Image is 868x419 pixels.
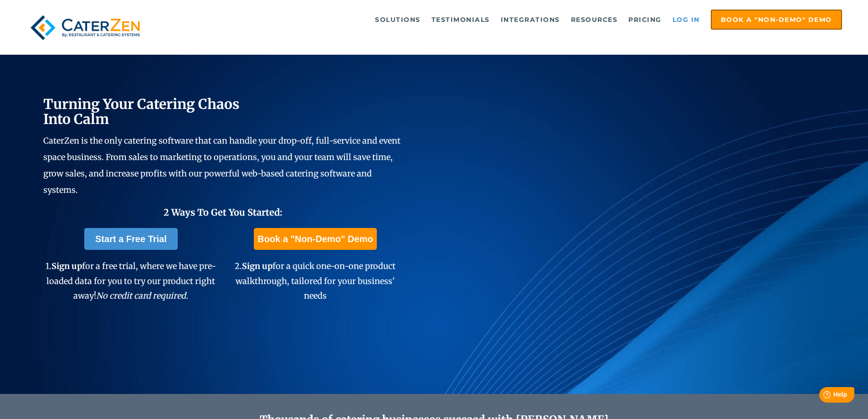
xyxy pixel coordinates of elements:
[242,261,272,271] span: Sign up
[43,135,401,195] span: CaterZen is the only catering software that can handle your drop-off, full-service and event spac...
[235,261,395,301] span: 2. for a quick one-on-one product walkthrough, tailored for your business' needs
[43,95,240,128] span: Turning Your Catering Chaos Into Calm
[254,228,376,250] a: Book a "Non-Demo" Demo
[566,10,622,29] a: Resources
[46,261,216,301] span: 1. for a free trial, where we have pre-loaded data for you to try our product right away!
[496,10,565,29] a: Integrations
[711,10,842,30] a: Book a "Non-Demo" Demo
[370,10,425,29] a: Solutions
[427,10,494,29] a: Testimonials
[668,10,704,29] a: Log in
[51,261,82,271] span: Sign up
[164,207,282,218] span: 2 Ways To Get You Started:
[624,10,666,29] a: Pricing
[787,383,858,409] iframe: Help widget launcher
[96,290,188,301] em: No credit card required.
[165,10,842,30] div: Navigation Menu
[26,10,144,46] img: caterzen
[84,228,178,250] a: Start a Free Trial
